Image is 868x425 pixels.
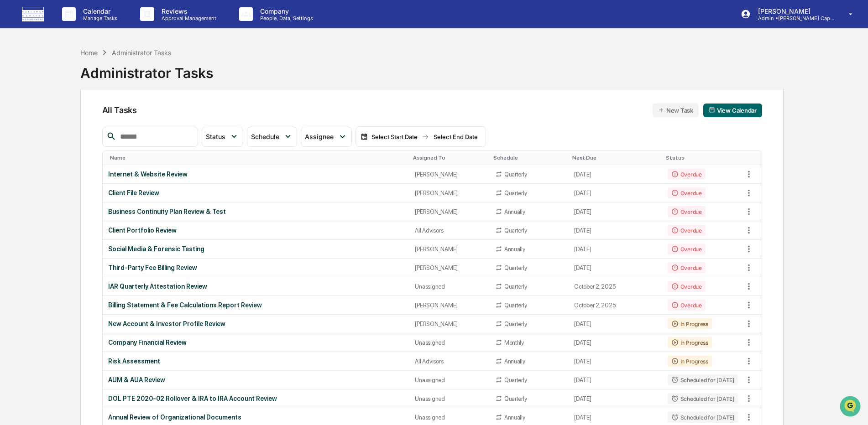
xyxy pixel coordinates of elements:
div: Internet & Website Review [108,171,404,178]
span: Preclearance [18,115,59,124]
td: [DATE] [569,315,662,333]
span: Pylon [91,155,110,161]
div: Toggle SortBy [572,155,658,161]
div: Annual Review of Organizational Documents [108,414,404,421]
div: [PERSON_NAME] [415,246,484,253]
div: Annually [504,208,525,215]
div: Social Media & Forensic Testing [108,245,404,253]
div: Overdue [668,225,706,236]
div: [PERSON_NAME] [415,321,484,327]
div: Toggle SortBy [493,155,565,161]
div: In Progress [668,337,712,348]
a: 🖐️Preclearance [5,111,63,128]
td: [DATE] [569,240,662,259]
td: [DATE] [569,352,662,371]
p: Reviews [154,7,221,15]
p: Manage Tasks [76,15,122,21]
div: AUM & AUA Review [108,376,404,384]
div: 🗄️ [66,116,73,123]
button: Start new chat [155,73,166,83]
div: In Progress [668,318,712,329]
span: Data Lookup [18,132,58,141]
div: [PERSON_NAME] [415,208,484,215]
div: Monthly [504,339,524,346]
p: How can we help? [9,19,166,34]
div: Overdue [668,169,706,180]
div: Unassigned [415,283,484,290]
div: Annually [504,358,525,365]
div: All Advisors [415,358,484,365]
p: [PERSON_NAME] [751,7,836,15]
button: New Task [653,104,699,117]
div: [PERSON_NAME] [415,264,484,271]
div: All Advisors [415,227,484,234]
td: October 2, 2025 [569,296,662,315]
img: calendar [361,133,368,140]
iframe: Open customer support [839,395,863,420]
div: Overdue [668,262,706,273]
td: [DATE] [569,371,662,389]
div: Unassigned [415,395,484,402]
div: Billing Statement & Fee Calculations Report Review [108,301,404,309]
div: Quarterly [504,377,527,384]
p: Company [253,7,318,15]
span: Schedule [251,133,279,140]
div: Overdue [668,300,706,311]
td: [DATE] [569,202,662,221]
div: Home [80,49,98,57]
span: Attestations [75,115,113,124]
div: Overdue [668,187,706,198]
div: Third-Party Fee Billing Review [108,264,404,271]
div: Toggle SortBy [666,155,740,161]
div: Business Continuity Plan Review & Test [108,208,404,215]
div: Scheduled for [DATE] [668,393,738,404]
td: [DATE] [569,333,662,352]
img: arrow right [422,133,429,140]
div: Quarterly [504,190,527,197]
div: Administrator Tasks [80,57,213,81]
div: Company Financial Review [108,339,404,346]
div: Toggle SortBy [743,155,762,161]
div: Toggle SortBy [110,155,406,161]
div: Quarterly [504,302,527,309]
p: Calendar [76,7,122,15]
div: Annually [504,414,525,421]
div: Annually [504,246,525,253]
div: Select Start Date [370,133,420,140]
span: Assignee [305,133,334,140]
div: In Progress [668,356,712,367]
div: Quarterly [504,264,527,271]
div: Client File Review [108,189,404,197]
p: Admin • [PERSON_NAME] Capital [751,15,836,21]
a: 🔎Data Lookup [5,129,61,145]
img: logo [22,7,44,21]
div: Overdue [668,244,706,254]
div: We're available if you need us! [31,79,115,86]
div: Toggle SortBy [413,155,486,161]
span: Status [206,133,225,140]
div: Quarterly [504,171,527,178]
div: 🖐️ [9,116,16,123]
div: Quarterly [504,321,527,327]
div: 🔎 [9,133,16,140]
div: [PERSON_NAME] [415,171,484,178]
div: Unassigned [415,414,484,421]
td: [DATE] [569,184,662,202]
p: People, Data, Settings [253,15,318,21]
div: Overdue [668,206,706,217]
span: All Tasks [102,105,137,115]
div: IAR Quarterly Attestation Review [108,283,404,290]
td: [DATE] [569,165,662,184]
div: Unassigned [415,339,484,346]
div: DOL PTE 2020-02 Rollover & IRA to IRA Account Review [108,395,404,402]
td: [DATE] [569,221,662,240]
div: Quarterly [504,283,527,290]
div: Client Portfolio Review [108,227,404,234]
div: Unassigned [415,377,484,384]
div: [PERSON_NAME] [415,190,484,197]
div: Risk Assessment [108,358,404,365]
div: Scheduled for [DATE] [668,374,738,385]
img: 1746055101610-c473b297-6a78-478c-a979-82029cc54cd1 [9,70,26,86]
